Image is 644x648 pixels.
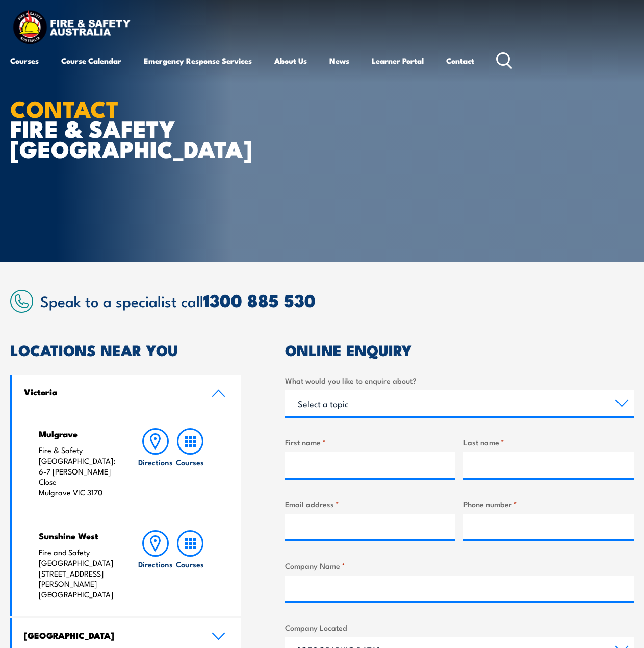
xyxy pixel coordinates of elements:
[285,436,455,448] label: First name
[39,428,119,439] h4: Mulgrave
[203,286,316,313] a: 1300 885 530
[173,530,208,600] a: Courses
[176,559,204,569] h6: Courses
[463,436,634,448] label: Last name
[40,291,634,310] h2: Speak to a specialist call
[173,428,208,498] a: Courses
[24,630,196,641] h4: [GEOGRAPHIC_DATA]
[39,547,119,600] p: Fire and Safety [GEOGRAPHIC_DATA] [STREET_ADDRESS][PERSON_NAME] [GEOGRAPHIC_DATA]
[372,48,424,73] a: Learner Portal
[39,445,119,498] p: Fire & Safety [GEOGRAPHIC_DATA]: 6-7 [PERSON_NAME] Close Mulgrave VIC 3170
[144,48,252,73] a: Emergency Response Services
[463,498,634,510] label: Phone number
[24,386,196,397] h4: Victoria
[10,48,39,73] a: Courses
[10,90,119,126] strong: CONTACT
[138,559,173,569] h6: Directions
[285,498,455,510] label: Email address
[61,48,121,73] a: Course Calendar
[10,98,262,158] h1: FIRE & SAFETY [GEOGRAPHIC_DATA]
[446,48,474,73] a: Contact
[138,457,173,467] h6: Directions
[10,343,241,356] h2: LOCATIONS NEAR YOU
[285,343,634,356] h2: ONLINE ENQUIRY
[274,48,307,73] a: About Us
[285,375,634,386] label: What would you like to enquire about?
[138,428,173,498] a: Directions
[285,621,634,633] label: Company Located
[285,560,634,571] label: Company Name
[39,530,119,541] h4: Sunshine West
[12,375,241,412] a: Victoria
[176,457,204,467] h6: Courses
[329,48,349,73] a: News
[138,530,173,600] a: Directions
